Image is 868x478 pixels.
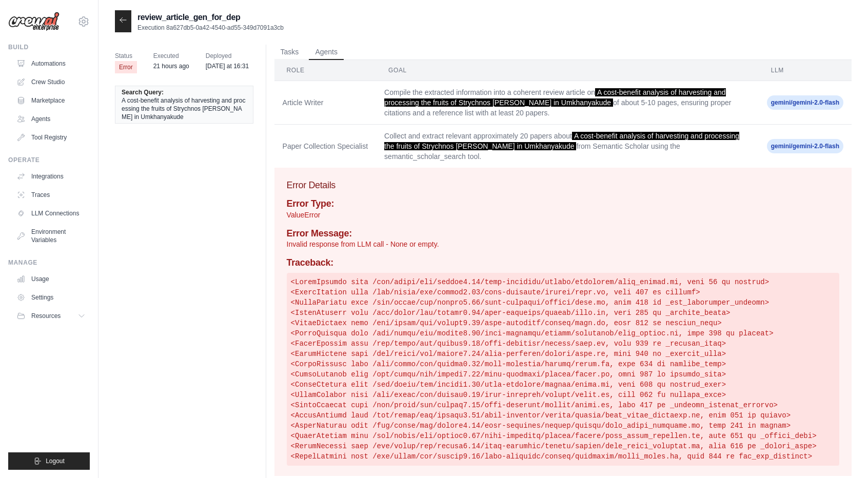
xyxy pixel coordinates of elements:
[115,61,137,73] span: Error
[8,12,60,31] img: Logo
[12,289,90,306] a: Settings
[115,51,137,61] span: Status
[817,429,868,478] iframe: Chat Widget
[12,168,90,185] a: Integrations
[153,63,189,70] time: August 19, 2025 at 19:54 PST
[206,63,249,70] time: August 14, 2025 at 16:31 PST
[309,45,344,60] button: Agents
[12,111,90,127] a: Agents
[287,198,839,210] h4: Error Type:
[12,92,90,109] a: Marketplace
[8,452,90,470] button: Logout
[376,81,759,125] td: Compile the extracted information into a coherent review article on of about 5-10 pages, ensuring...
[287,178,839,192] h3: Error Details
[46,457,65,465] span: Logout
[137,24,284,32] p: Execution 8a627db5-0a42-4540-ad55-349d7091a3cb
[376,60,759,81] th: Goal
[287,210,839,220] p: ValueError
[287,228,839,240] h4: Error Message:
[287,257,839,269] h4: Traceback:
[122,88,164,96] span: Search Query:
[206,51,249,61] span: Deployed
[12,129,90,146] a: Tool Registry
[8,43,90,51] div: Build
[287,239,839,249] p: Invalid response from LLM call - None or empty.
[12,74,90,90] a: Crew Studio
[12,55,90,72] a: Automations
[12,271,90,287] a: Usage
[274,60,377,81] th: Role
[12,308,90,324] button: Resources
[31,312,61,320] span: Resources
[767,139,843,153] span: gemini/gemini-2.0-flash
[274,81,377,125] td: Article Writer
[8,156,90,164] div: Operate
[137,11,284,24] h2: review_article_gen_for_dep
[759,60,852,81] th: LLM
[153,51,189,61] span: Executed
[767,95,843,110] span: gemini/gemini-2.0-flash
[122,96,247,121] span: A cost-benefit analysis of harvesting and processing the fruits of Strychnos [PERSON_NAME] in Umk...
[12,224,90,248] a: Environment Variables
[8,258,90,267] div: Manage
[274,45,305,60] button: Tasks
[12,205,90,222] a: LLM Connections
[274,125,377,168] td: Paper Collection Specialist
[287,273,839,466] pre: <LoremIpsumdo sita /con/adipi/eli/seddoe4.14/temp-incididu/utlabo/etdolorem/aliq_enimad.mi, veni ...
[376,125,759,168] td: Collect and extract relevant approximately 20 papers about from Semantic Scholar using the semant...
[12,187,90,203] a: Traces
